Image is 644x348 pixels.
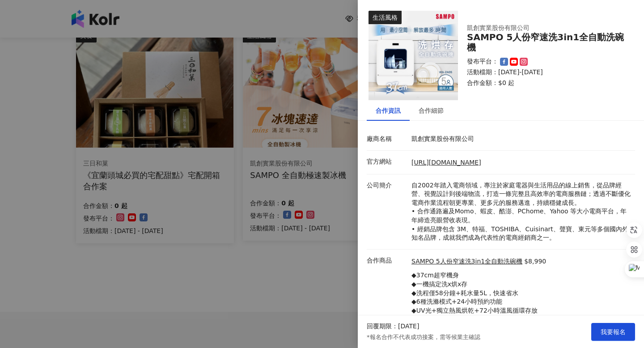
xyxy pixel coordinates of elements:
[467,68,624,77] p: 活動檔期：[DATE]-[DATE]
[411,135,631,144] p: 凱創實業股份有限公司
[367,256,407,265] p: 合作商品
[591,323,635,341] button: 我要報名
[467,32,624,53] div: SAMPO 5人份窄速洗3in1全自動洗碗機
[367,157,407,166] p: 官方網站
[369,11,458,100] img: SAMPO 5人份窄速洗3in1全自動洗碗機
[367,322,419,331] p: 回覆期限：[DATE]
[376,106,401,115] div: 合作資訊
[367,333,480,341] p: *報名合作不代表成功接案，需等候業主確認
[411,257,522,266] a: SAMPO 5人份窄速洗3in1全自動洗碗機
[467,24,610,33] div: 凱創實業股份有限公司
[369,11,402,24] div: 生活風格
[411,271,546,324] p: ◆37cm超窄機身 ◆一機搞定洗x烘x存 ◆洗程僅58分鐘+耗水量5L，快速省水 ◆6種洗滌模式+24小時預約功能 ◆UV光+獨立熱風烘乾+72小時溫風循環存放 ◆小體積大容量，裝載最大量為39件
[367,181,407,190] p: 公司簡介
[524,257,546,266] p: $8,990
[419,106,444,115] div: 合作細節
[467,57,498,66] p: 發布平台：
[411,181,631,242] p: 自2002年踏入電商領域，專注於家庭電器與生活用品的線上銷售，從品牌經營、視覺設計到後端物流，打造一條完整且高效率的電商服務鏈；透過不斷優化電商作業流程朝更專業、更多元的服務邁進，持續穩健成長。...
[411,159,481,166] a: [URL][DOMAIN_NAME]
[601,328,626,335] span: 我要報名
[367,135,407,144] p: 廠商名稱
[467,79,624,88] p: 合作金額： $0 起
